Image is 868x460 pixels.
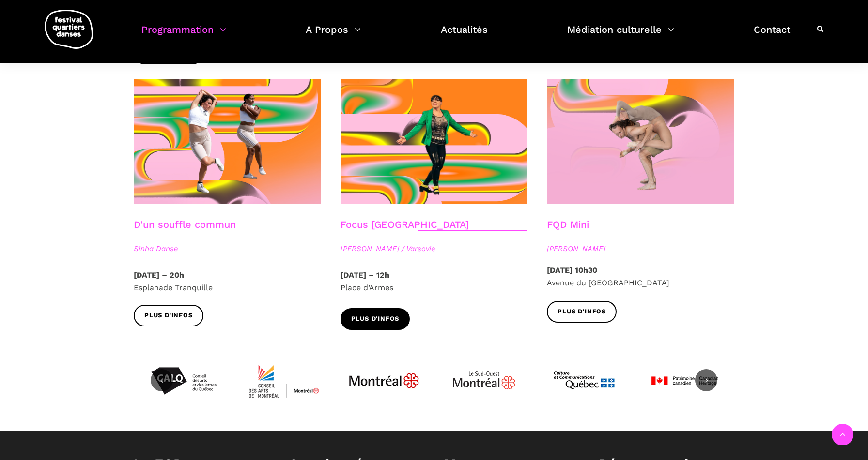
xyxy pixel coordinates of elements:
[341,243,528,254] span: [PERSON_NAME] / Varsovie
[134,270,184,280] strong: [DATE] – 20h
[547,266,597,275] strong: [DATE] 10h30
[134,243,321,254] span: Sinha Danse
[441,21,488,50] a: Actualités
[448,344,520,417] img: Logo_Mtl_Le_Sud-Ouest.svg_
[558,307,606,317] span: Plus d'infos
[547,278,669,287] span: Avenue du [GEOGRAPHIC_DATA]
[147,344,220,417] img: Calq_noir
[341,270,389,280] strong: [DATE] – 12h
[648,344,721,417] img: patrimoinecanadien-01_0-4
[306,21,361,50] a: A Propos
[547,243,734,254] span: [PERSON_NAME]
[134,219,236,230] a: D'un souffle commun
[348,344,420,417] img: JPGnr_b
[134,305,203,326] a: Plus d'infos
[144,311,193,321] span: Plus d'infos
[341,219,469,230] a: Focus [GEOGRAPHIC_DATA]
[45,10,93,49] img: logo-fqd-med
[341,269,528,294] p: Place d’Armes
[341,308,410,330] a: Plus d'infos
[547,301,617,323] a: Plus d'infos
[548,344,620,417] img: mccq-3-3
[351,314,400,324] span: Plus d'infos
[547,219,589,230] a: FQD Mini
[248,344,320,417] img: CMYK_Logo_CAMMontreal
[141,21,226,50] a: Programmation
[754,21,790,50] a: Contact
[567,21,674,50] a: Médiation culturelle
[134,283,213,292] span: Esplanade Tranquille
